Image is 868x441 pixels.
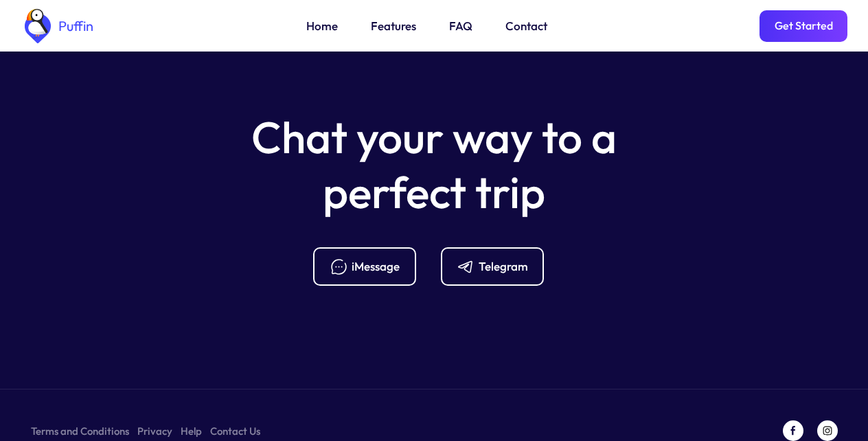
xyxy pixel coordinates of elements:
[479,259,528,274] div: Telegram
[137,422,172,440] a: Privacy
[505,17,547,35] a: Contact
[210,422,260,440] a: Contact Us
[21,9,93,43] a: home
[352,259,400,274] div: iMessage
[371,17,416,35] a: Features
[228,110,640,220] h5: Chat your way to a perfect trip
[441,247,555,286] a: Telegram
[306,17,338,35] a: Home
[313,247,427,286] a: iMessage
[449,17,472,35] a: FAQ
[759,10,847,42] a: Get Started
[31,422,129,440] a: Terms and Conditions
[55,19,93,33] div: Puffin
[181,422,202,440] a: Help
